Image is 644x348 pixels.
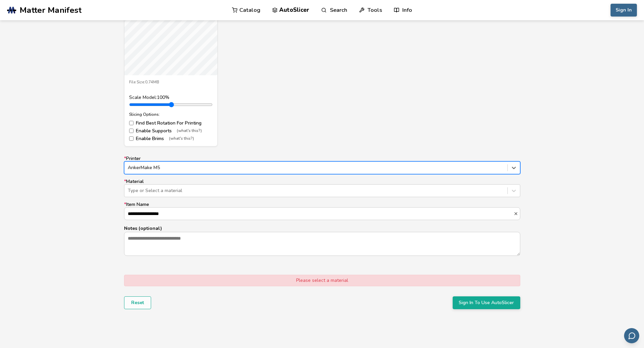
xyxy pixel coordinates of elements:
[124,296,151,309] button: Reset
[453,296,520,309] button: Sign In To Use AutoSlicer
[129,136,134,141] input: Enable Brims(what's this?)
[177,129,202,133] span: (what's this?)
[624,328,639,343] button: Send feedback via email
[129,128,213,134] label: Enable Supports
[169,136,194,141] span: (what's this?)
[124,208,514,220] input: *Item Name
[129,80,213,85] div: File Size: 0.74MB
[129,121,134,125] input: Find Best Rotation For Printing
[129,129,134,133] input: Enable Supports(what's this?)
[129,95,213,100] div: Scale Model: 100 %
[124,156,520,174] label: Printer
[129,136,213,141] label: Enable Brims
[124,275,520,286] div: Please select a material
[128,188,129,193] input: *MaterialType or Select a material
[129,112,213,117] div: Slicing Options:
[20,5,81,15] span: Matter Manifest
[611,4,637,17] button: Sign In
[124,225,520,232] p: Notes (optional)
[124,232,520,255] textarea: Notes (optional)
[129,121,213,126] label: Find Best Rotation For Printing
[514,211,520,216] button: *Item Name
[124,179,520,197] label: Material
[124,202,520,220] label: Item Name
